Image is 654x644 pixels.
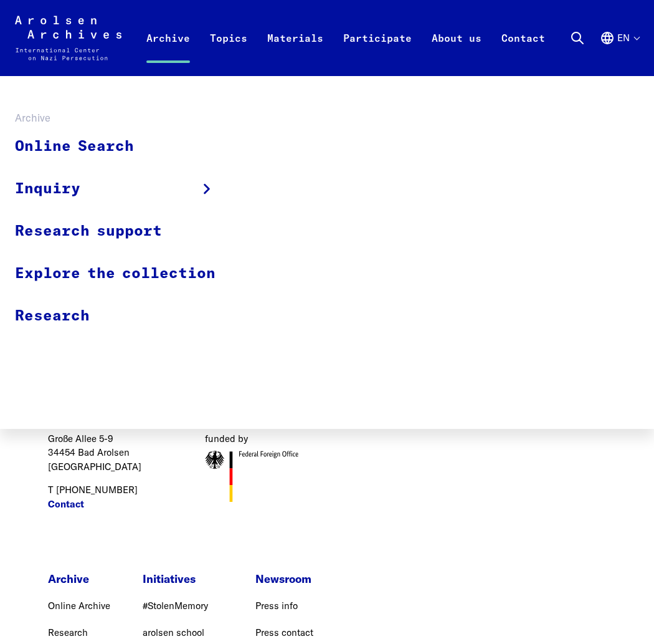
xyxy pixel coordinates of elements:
[136,26,200,76] a: Archive
[48,497,84,512] a: Contact
[15,126,232,168] a: Online Search
[48,432,185,474] p: Große Allee 5-9 34454 Bad Arolsen [GEOGRAPHIC_DATA]
[15,126,232,337] ul: Archive
[600,31,639,72] button: English, language selection
[136,13,555,63] nav: Primary
[15,210,232,252] a: Research support
[255,600,298,612] a: Press info
[205,432,364,446] figcaption: funded by
[491,26,555,76] a: Contact
[255,627,313,638] a: Press contact
[143,570,222,587] p: Initiatives
[255,570,313,587] p: Newsroom
[15,252,232,295] a: Explore the collection
[200,26,257,76] a: Topics
[15,178,80,200] span: Inquiry
[48,570,110,587] p: Archive
[15,295,232,337] a: Research
[333,26,422,76] a: Participate
[48,627,88,638] a: Research
[143,600,208,612] a: #StolenMemory
[257,26,333,76] a: Materials
[48,600,110,612] a: Online Archive
[15,168,232,210] a: Inquiry
[422,26,491,76] a: About us
[48,483,185,511] p: T [PHONE_NUMBER]
[143,627,204,638] a: arolsen school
